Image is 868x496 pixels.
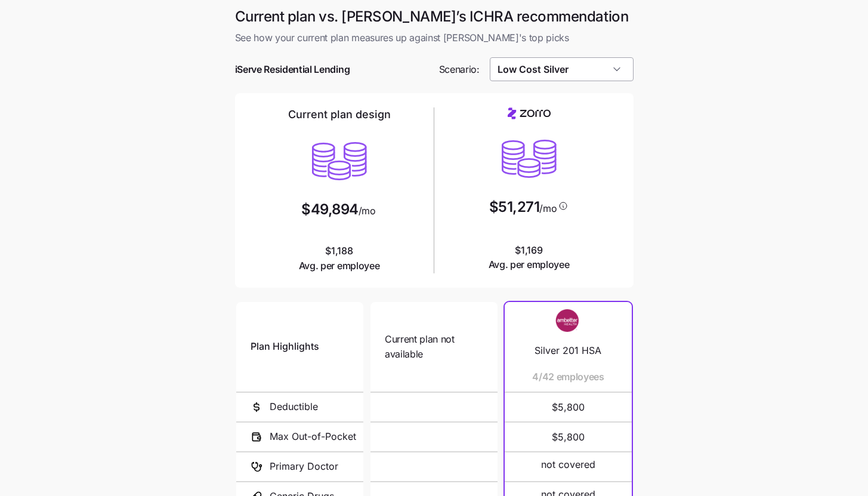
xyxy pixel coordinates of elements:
img: Carrier [544,309,592,332]
span: 4/42 employees [532,369,604,384]
h2: Current plan design [288,107,391,122]
span: not covered [541,457,595,472]
span: Silver 201 HSA [535,343,601,358]
span: $1,169 [489,243,570,273]
span: $51,271 [489,200,540,214]
span: iServe Residential Lending [235,62,350,77]
span: Avg. per employee [489,257,570,272]
h1: Current plan vs. [PERSON_NAME]’s ICHRA recommendation [235,7,634,26]
span: $49,894 [301,202,359,217]
span: $1,188 [299,244,380,273]
span: Scenario: [439,62,480,77]
span: $5,800 [519,423,617,451]
span: $5,800 [519,393,617,421]
span: /mo [359,206,376,215]
span: See how your current plan measures up against [PERSON_NAME]'s top picks [235,30,634,45]
span: Avg. per employee [299,258,380,273]
span: /mo [539,204,557,213]
span: Current plan not available [385,332,483,362]
span: Plan Highlights [251,339,319,354]
span: Max Out-of-Pocket [270,429,356,444]
span: Deductible [270,399,318,414]
span: Primary Doctor [270,459,338,474]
